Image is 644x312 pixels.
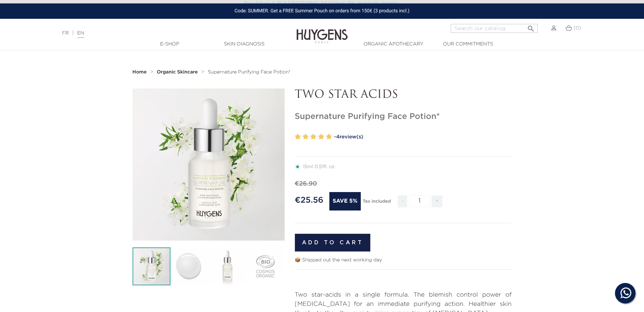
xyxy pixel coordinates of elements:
label: 4 [318,132,324,142]
img: Huygens [297,18,348,44]
label: 3 [310,132,316,142]
div: Tax included [363,194,391,213]
input: Search [451,24,538,33]
span: - [398,195,407,207]
button:  [525,22,537,31]
div: | [59,29,263,37]
span: + [431,195,442,207]
h1: Supernature Purifying Face Potion* [295,112,512,122]
i:  [527,23,535,31]
strong: Home [133,70,147,74]
a: FR [62,31,69,36]
label: 1 [295,132,301,142]
span: (0) [574,26,581,30]
label: 5 [326,132,332,142]
a: Skin Diagnosis [210,41,278,48]
label: 15ml 0.51fl. oz. [295,164,344,169]
a: Supernature Purifying Face Potion* [208,69,291,75]
p: 📦 Shipped out the next working day [295,257,512,264]
input: Quantity [409,195,430,207]
button: Add to cart [295,234,371,252]
a: -4review(s) [334,132,512,142]
span: Save 5% [329,192,361,211]
label: 2 [302,132,309,142]
a: EN [77,31,84,38]
a: Home [133,69,148,75]
a: Organic Apothecary [359,41,428,48]
a: Organic Skincare [157,69,200,75]
a: Our commitments [434,41,502,48]
p: TWO STAR ACIDS [295,89,512,101]
a: E-Shop [136,41,204,48]
span: 4 [336,134,340,139]
span: €26.90 [295,181,317,187]
span: €25.56 [295,196,324,204]
strong: Organic Skincare [157,70,198,74]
